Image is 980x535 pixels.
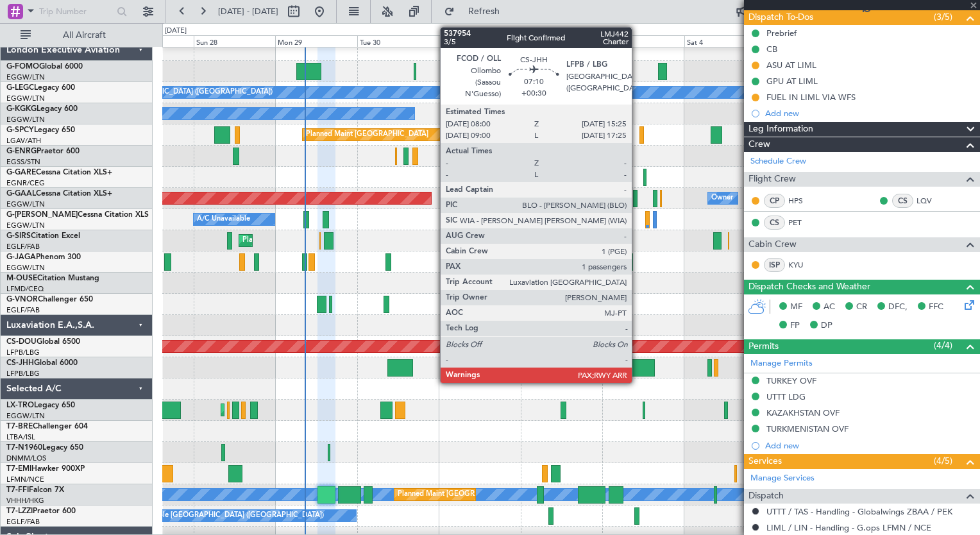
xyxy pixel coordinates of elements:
[888,301,908,314] span: DFC,
[6,232,31,240] span: G-SIRS
[6,369,40,378] a: LFPB/LBG
[6,190,36,198] span: G-GAAL
[764,258,785,272] div: ISP
[748,280,870,294] span: Dispatch Checks and Weather
[39,2,113,21] input: Trip Number
[6,507,33,515] span: T7-LZZI
[6,253,81,261] a: G-JAGAPhenom 300
[892,194,913,208] div: CS
[6,84,34,92] span: G-LEGC
[6,263,45,273] a: EGGW/LTN
[748,172,796,187] span: Flight Crew
[6,148,80,155] a: G-ENRGPraetor 600
[766,44,777,55] div: CB
[6,232,80,240] a: G-SIRSCitation Excel
[398,485,600,504] div: Planned Maint [GEOGRAPHIC_DATA] ([GEOGRAPHIC_DATA])
[766,407,840,418] div: KAZAKHSTAN OVF
[788,217,817,228] a: PET
[748,489,784,504] span: Dispatch
[750,357,813,370] a: Manage Permits
[197,210,250,229] div: A/C Unavailable
[6,190,112,198] a: G-GAALCessna Citation XLS+
[790,301,802,314] span: MF
[6,402,34,409] span: LX-TRO
[6,486,64,494] a: T7-FFIFalcon 7X
[33,31,135,40] span: All Aircraft
[748,237,797,252] span: Cabin Crew
[6,178,45,188] a: EGNR/CEG
[748,10,813,25] span: Dispatch To-Dos
[766,522,931,533] a: LIML / LIN - Handling - G.ops LFMN / NCE
[917,195,945,207] a: LQV
[766,28,797,38] div: Prebrief
[115,506,324,525] div: A/C Unavailable [GEOGRAPHIC_DATA] ([GEOGRAPHIC_DATA])
[6,432,35,442] a: LTBA/ISL
[6,72,45,82] a: EGGW/LTN
[194,35,275,47] div: Sun 28
[6,305,40,315] a: EGLF/FAB
[6,359,78,367] a: CS-JHHGlobal 6000
[357,35,439,47] div: Tue 30
[790,319,800,332] span: FP
[6,284,44,294] a: LFMD/CEQ
[6,242,40,251] a: EGLF/FAB
[64,83,273,102] div: A/C Unavailable [GEOGRAPHIC_DATA] ([GEOGRAPHIC_DATA])
[6,126,75,134] a: G-SPCYLegacy 650
[856,301,867,314] span: CR
[766,506,952,517] a: UTTT / TAS - Handling - Globalwings ZBAA / PEK
[6,200,45,209] a: EGGW/LTN
[6,454,46,463] a: DNMM/LOS
[6,105,37,113] span: G-KGKG
[934,339,952,352] span: (4/4)
[766,391,806,402] div: UTTT LDG
[438,1,515,22] button: Refresh
[766,92,856,103] div: FUEL IN LIML VIA WFS
[6,211,149,219] a: G-[PERSON_NAME]Cessna Citation XLS
[6,126,34,134] span: G-SPCY
[929,301,943,314] span: FFC
[6,423,33,430] span: T7-BRE
[242,231,444,250] div: Planned Maint [GEOGRAPHIC_DATA] ([GEOGRAPHIC_DATA])
[6,444,83,452] a: T7-N1960Legacy 650
[765,440,974,451] div: Add new
[748,122,813,137] span: Leg Information
[275,35,357,47] div: Mon 29
[788,195,817,207] a: HPS
[6,84,75,92] a: G-LEGCLegacy 600
[711,189,733,208] div: Owner
[934,10,952,24] span: (3/5)
[750,155,806,168] a: Schedule Crew
[6,338,80,346] a: CS-DOUGlobal 6500
[6,115,45,124] a: EGGW/LTN
[6,359,34,367] span: CS-JHH
[748,454,782,469] span: Services
[764,216,785,230] div: CS
[6,63,39,71] span: G-FOMO
[6,105,78,113] a: G-KGKGLegacy 600
[6,275,37,282] span: M-OUSE
[218,6,278,17] span: [DATE] - [DATE]
[821,319,832,332] span: DP
[748,137,770,152] span: Crew
[748,339,779,354] span: Permits
[788,259,817,271] a: KYU
[14,25,139,46] button: All Aircraft
[6,348,40,357] a: LFPB/LBG
[6,136,41,146] a: LGAV/ATH
[6,63,83,71] a: G-FOMOGlobal 6000
[684,35,766,47] div: Sat 4
[521,35,602,47] div: Thu 2
[6,338,37,346] span: CS-DOU
[765,108,974,119] div: Add new
[766,60,816,71] div: ASU AT LIML
[766,423,849,434] div: TURKMENISTAN OVF
[6,496,44,505] a: VHHH/HKG
[6,402,75,409] a: LX-TROLegacy 650
[6,296,93,303] a: G-VNORChallenger 650
[6,507,76,515] a: T7-LZZIPraetor 600
[6,411,45,421] a: EGGW/LTN
[764,194,785,208] div: CP
[6,157,40,167] a: EGSS/STN
[457,7,511,16] span: Refresh
[6,275,99,282] a: M-OUSECitation Mustang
